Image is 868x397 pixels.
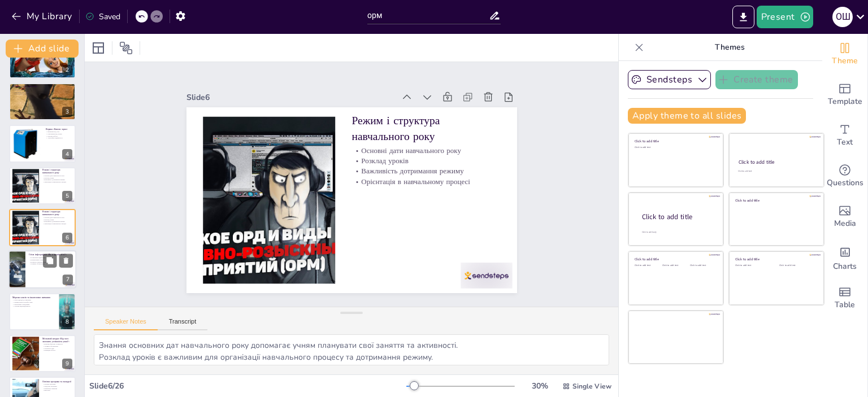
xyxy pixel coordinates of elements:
div: О Ш [832,7,853,27]
div: 2 [62,65,72,75]
p: Розклад уроків [42,177,72,179]
div: 3 [62,107,72,117]
p: Різні підходи до навчання [12,299,56,302]
p: Позначення відпустки символами [29,257,73,259]
p: Інклюзивне середовище [12,303,56,306]
p: Інтерактивна стіна [29,259,73,261]
div: 5 [9,167,76,204]
div: Click to add text [735,264,771,267]
p: Модульні програми [42,385,72,387]
div: Add charts and graphs [822,237,867,278]
p: Позитивний настрій [12,93,72,95]
div: Click to add text [738,170,813,173]
div: Click to add text [779,264,815,267]
p: Орієнтація в навчальному процесі [42,223,72,225]
p: Важливість дотримання режиму [42,221,72,223]
div: Slide 6 [433,19,444,228]
button: Speaker Notes [94,318,158,330]
div: Layout [89,39,107,57]
input: Insert title [367,7,489,24]
div: 3 [9,83,76,120]
p: Підтримка один одного [12,91,72,93]
div: Click to add text [635,146,715,149]
p: Спільна відповідальність [12,306,56,308]
p: Вітальне слово директора [12,85,72,88]
span: Questions [827,177,863,189]
div: 7 [8,251,76,289]
textarea: Знання основних дат навчального року допомагає учням планувати свої заняття та активності. Розкла... [94,334,609,365]
p: Навчальна практика [42,387,72,390]
p: Індивідуальні потреби учнів [12,301,56,303]
div: Click to add title [735,198,816,202]
button: Export to PowerPoint [732,6,754,28]
button: Transcript [158,318,208,330]
div: Add images, graphics, shapes or video [822,197,867,237]
div: 9 [9,335,76,372]
div: Slide 6 / 26 [89,381,406,391]
div: 2 [9,41,76,78]
p: Групова робота [46,135,72,137]
button: My Library [8,7,77,25]
p: Основні дати навчального року [42,174,72,177]
p: Мозковий штурм «Від чого залежить успішність учня?» [42,337,72,343]
div: 6 [9,209,76,246]
div: 30 % [526,381,553,391]
p: Привітання від директора [12,87,72,89]
button: Add slide [6,40,79,58]
p: Орієнтація в навчальному процесі [349,185,359,333]
p: Враження від літа [46,131,72,133]
p: Орієнтація в навчальному процесі [42,181,72,183]
button: Delete Slide [59,254,73,268]
span: Table [835,299,855,311]
div: Click to add title [635,257,715,261]
p: Освітня програма та екскурсії [42,379,72,383]
p: Очікування від уроків [46,133,72,136]
p: Стіна інфографіки «Як я провів літо?» [29,253,73,256]
div: Add text boxes [822,115,867,156]
p: Активне обговорення [42,346,72,348]
p: Командна робота [42,350,72,352]
span: Text [837,136,853,149]
div: 8 [62,317,72,327]
button: Apply theme to all slides [628,108,746,124]
div: Click to add title [735,257,816,261]
p: Освітня програма [42,383,72,385]
div: Get real-time input from your audience [822,156,867,197]
div: 6 [62,233,72,243]
div: Click to add text [662,264,688,267]
p: Активне обговорення [29,263,73,265]
p: Важливість дотримання режиму [359,185,370,333]
span: Media [834,217,856,230]
p: Основні цілі на рік [12,89,72,91]
button: Sendsteps [628,70,711,89]
div: 8 [9,293,76,330]
span: Theme [832,55,858,67]
div: Click to add text [635,264,660,267]
p: Режим і структура навчального року [392,185,423,333]
span: Position [119,41,133,55]
div: Change the overall theme [822,34,867,75]
p: Важливість дотримання режиму [42,178,72,181]
span: Template [828,95,862,108]
button: Present [757,6,813,28]
p: Режим і структура навчального року [42,210,72,216]
div: 4 [62,149,72,159]
span: Single View [572,382,611,391]
div: 5 [62,191,72,201]
div: Add a table [822,278,867,319]
div: 9 [62,359,72,369]
p: Основні дати навчального року [380,185,390,333]
div: Click to add body [642,231,713,234]
p: Themes [648,34,811,61]
p: Структура ідей [42,347,72,350]
button: О Ш [832,6,853,28]
p: Режим і структура навчального року [42,168,72,174]
span: Charts [833,260,857,273]
p: Розклад уроків [42,219,72,221]
div: Click to add title [635,139,715,143]
p: Вправа «Кавове зерно» [46,128,72,131]
p: Розклад уроків [370,185,380,333]
p: Атмосфера відкритості [46,137,72,139]
div: Click to add title [739,159,814,165]
div: Click to add title [642,212,714,222]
